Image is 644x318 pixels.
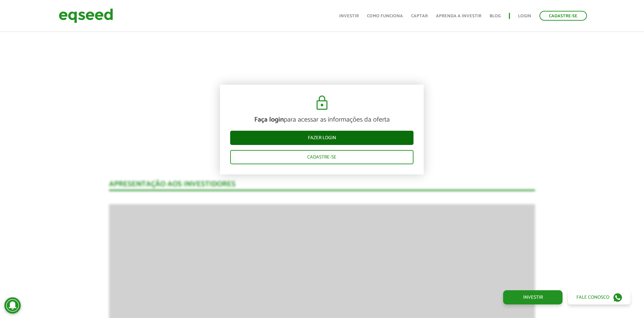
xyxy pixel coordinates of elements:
a: Captar [411,14,428,18]
a: Investir [503,290,563,304]
a: Investir [339,14,359,18]
a: Fazer login [230,131,413,145]
strong: Faça login [254,114,284,125]
a: Cadastre-se [230,150,413,164]
a: Aprenda a investir [436,14,481,18]
a: Fale conosco [568,290,630,304]
a: Login [518,14,531,18]
a: Cadastre-se [539,11,587,21]
p: para acessar as informações da oferta [230,116,413,124]
img: EqSeed [59,7,113,25]
a: Como funciona [367,14,403,18]
a: Blog [490,14,501,18]
img: cadeado.svg [314,95,330,111]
